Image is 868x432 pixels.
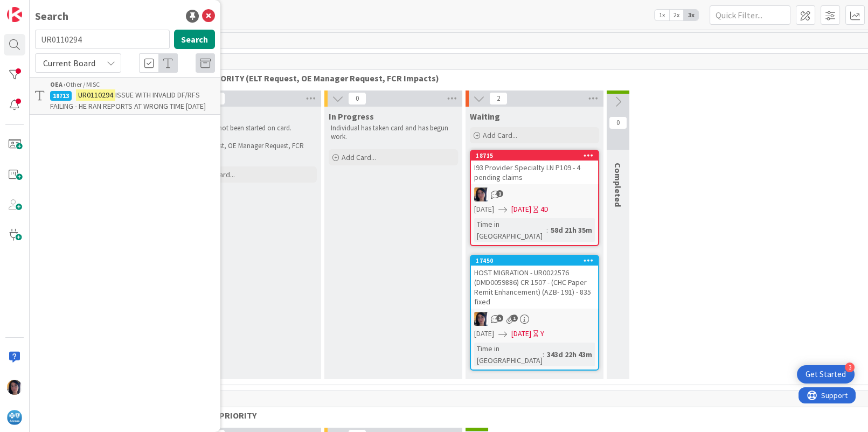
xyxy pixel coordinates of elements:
div: HOST MIGRATION - UR0022576 (DMD0059886) CR 1507 - (CHC Paper Remit Enhancement) (AZB- 191) - 835 ... [471,266,598,309]
span: 2 [489,92,508,105]
span: 1 [496,190,503,197]
span: In Progress [329,111,374,122]
b: OEA › [50,80,66,88]
p: ELT Request, OE Manager Request, FCR Impacts [190,142,315,159]
div: Time in [GEOGRAPHIC_DATA] [474,343,543,366]
span: 3x [684,10,698,20]
div: 3 [845,363,855,372]
input: Quick Filter... [710,5,790,25]
img: TC [474,187,488,201]
span: Support [23,2,49,15]
span: Current Board [43,58,95,68]
span: [DATE] [474,328,494,339]
img: Visit kanbanzone.com [7,7,22,22]
span: Completed [613,163,623,207]
p: Work has not been started on card. [190,124,315,133]
img: TC [7,380,22,395]
button: Search [174,30,215,49]
div: 18715 [471,151,598,161]
span: 2x [669,10,684,20]
span: ISSUE WITH INVALID DF/RFS FAILING - HE RAN REPORTS AT WRONG TIME [DATE] [50,90,206,111]
div: 18715 [476,152,598,159]
div: Search [35,8,68,24]
span: Waiting [470,111,500,122]
div: 18715I93 Provider Specialty LN P109 - 4 pending claims [471,151,598,184]
span: 1x [655,10,669,20]
div: 4D [540,204,548,215]
span: : [543,349,544,360]
div: TC [471,187,598,201]
div: Y [540,328,544,339]
span: 0 [348,92,366,105]
div: Time in [GEOGRAPHIC_DATA] [474,218,546,242]
img: TC [474,312,488,326]
div: 58d 21h 35m [548,224,595,236]
div: 17450 [471,256,598,266]
div: TC [471,312,598,326]
img: avatar [7,410,22,425]
mark: UR0110294 [76,89,115,101]
div: 17450HOST MIGRATION - UR0022576 (DMD0059886) CR 1507 - (CHC Paper Remit Enhancement) (AZB- 191) -... [471,256,598,309]
span: Add Card... [342,152,376,162]
div: 18713 [50,91,72,101]
span: 5 [496,315,503,322]
div: Open Get Started checklist, remaining modules: 3 [797,365,855,384]
input: Search for title... [35,30,170,49]
div: Other / MISC [50,80,215,89]
a: 17450HOST MIGRATION - UR0022576 (DMD0059886) CR 1507 - (CHC Paper Remit Enhancement) (AZB- 191) -... [470,255,599,371]
span: [DATE] [474,204,494,215]
div: 17450 [476,257,598,264]
span: 1 [511,315,518,322]
a: 18715I93 Provider Specialty LN P109 - 4 pending claimsTC[DATE][DATE]4DTime in [GEOGRAPHIC_DATA]:5... [470,150,599,246]
div: Get Started [805,369,846,380]
span: 0 [609,116,627,129]
div: 343d 22h 43m [544,349,595,360]
span: [DATE] [511,328,531,339]
span: : [546,224,548,236]
div: I93 Provider Specialty LN P109 - 4 pending claims [471,161,598,184]
span: [DATE] [511,204,531,215]
a: OEA ›Other / MISC18713UR0110294ISSUE WITH INVALID DF/RFS FAILING - HE RAN REPORTS AT WRONG TIME [... [30,77,220,115]
p: Individual has taken card and has begun work. [331,124,456,142]
span: Add Card... [483,130,517,140]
